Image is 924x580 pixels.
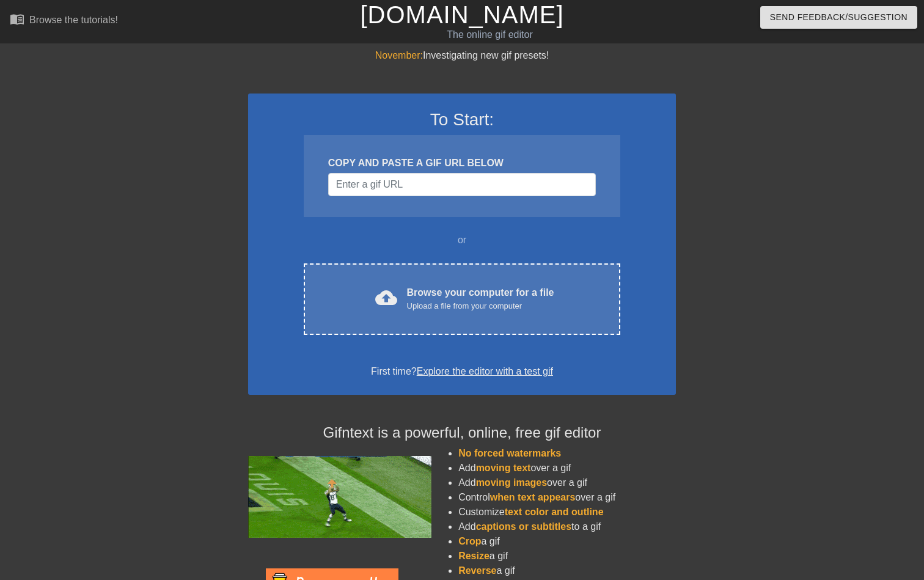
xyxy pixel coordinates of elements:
[476,521,571,532] span: captions or subtitles
[264,109,660,130] h3: To Start:
[264,364,660,379] div: First time?
[458,549,676,563] li: a gif
[458,461,676,475] li: Add over a gif
[248,424,676,442] h4: Gifntext is a powerful, online, free gif editor
[248,48,676,63] div: Investigating new gif presets!
[458,490,676,505] li: Control over a gif
[458,565,496,576] span: Reverse
[407,285,554,312] div: Browse your computer for a file
[375,50,423,61] span: November:
[10,12,118,31] a: Browse the tutorials!
[458,519,676,534] li: Add to a gif
[417,366,553,376] a: Explore the editor with a test gif
[375,287,397,309] span: cloud_upload
[760,6,917,29] button: Send Feedback/Suggestion
[328,156,596,171] div: COPY AND PASTE A GIF URL BELOW
[280,233,644,248] div: or
[29,15,118,25] div: Browse the tutorials!
[458,563,676,578] li: a gif
[476,463,531,473] span: moving text
[770,10,908,25] span: Send Feedback/Suggestion
[458,534,676,549] li: a gif
[458,448,561,458] span: No forced watermarks
[458,475,676,490] li: Add over a gif
[458,551,490,561] span: Resize
[328,173,596,196] input: Username
[314,28,665,42] div: The online gif editor
[407,300,554,312] div: Upload a file from your computer
[505,507,604,517] span: text color and outline
[490,492,576,502] span: when text appears
[248,456,431,538] img: football_small.gif
[458,505,676,519] li: Customize
[10,12,24,26] span: menu_book
[360,1,563,28] a: [DOMAIN_NAME]
[476,477,547,488] span: moving images
[458,536,481,546] span: Crop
